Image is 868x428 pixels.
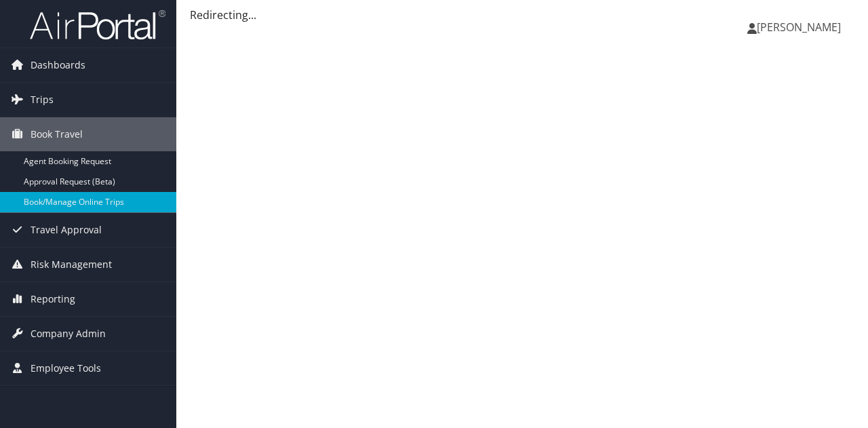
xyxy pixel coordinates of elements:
[747,7,854,47] a: [PERSON_NAME]
[31,48,85,82] span: Dashboards
[31,248,112,281] span: Risk Management
[31,351,101,385] span: Employee Tools
[31,117,83,151] span: Book Travel
[30,9,165,41] img: airportal-logo.png
[31,317,106,351] span: Company Admin
[31,213,102,247] span: Travel Approval
[190,7,854,23] div: Redirecting...
[31,83,54,117] span: Trips
[757,20,841,35] span: [PERSON_NAME]
[31,282,75,316] span: Reporting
